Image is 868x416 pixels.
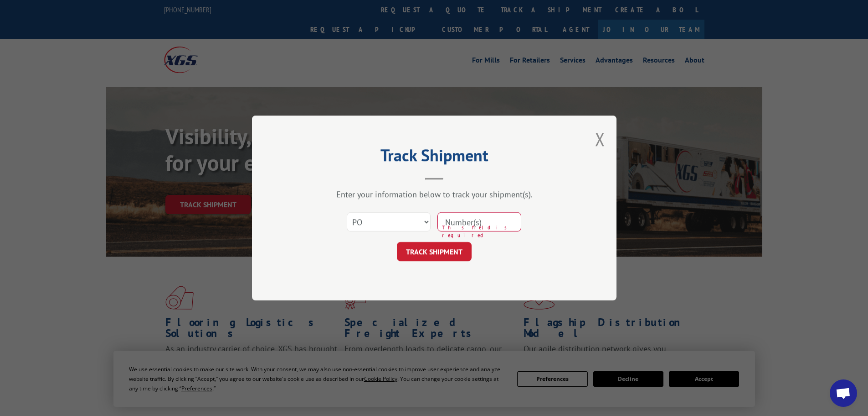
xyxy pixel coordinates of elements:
[595,127,605,151] button: Close modal
[437,212,521,232] input: Number(s)
[298,149,571,166] h2: Track Shipment
[397,242,472,261] button: TRACK SHIPMENT
[830,379,857,407] div: Open chat
[442,224,521,239] span: This field is required
[298,189,571,200] div: Enter your information below to track your shipment(s).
